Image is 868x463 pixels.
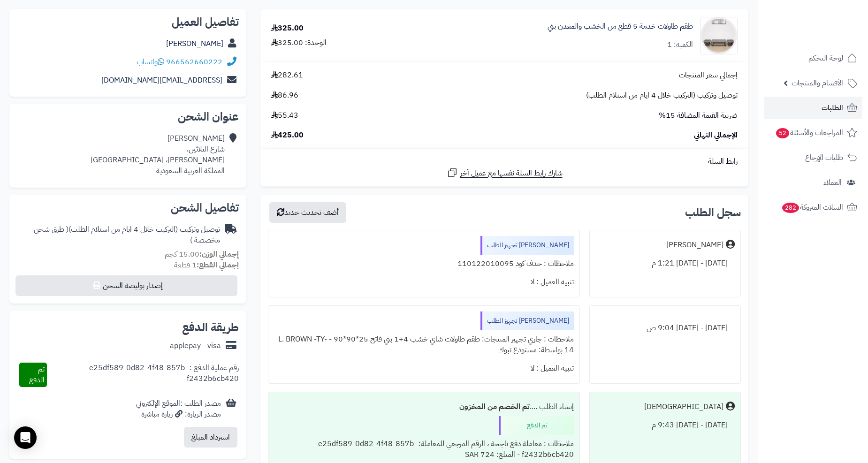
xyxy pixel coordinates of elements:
[764,121,862,144] a: المراجعات والأسئلة52
[182,322,239,333] h2: طريقة الدفع
[136,398,221,420] div: مصدر الطلب :الموقع الإلكتروني
[694,130,738,141] span: الإجمالي النهائي
[47,363,239,387] div: رقم عملية الدفع : e25df589-0d82-4f48-857b-f2432b6cb420
[586,90,738,101] span: توصيل وتركيب (التركيب خلال 4 ايام من استلام الطلب)
[197,259,239,271] strong: إجمالي القطع:
[29,364,45,386] span: تم الدفع
[271,90,298,101] span: 86.96
[17,16,239,28] h2: تفاصيل العميل
[199,249,239,260] strong: إجمالي الوزن:
[166,56,222,68] a: 966562660222
[782,203,799,213] span: 282
[271,70,303,81] span: 282.61
[274,359,574,378] div: تنبيه العميل : لا
[34,224,220,246] span: ( طرق شحن مخصصة )
[184,427,237,448] button: استرداد المبلغ
[274,273,574,291] div: تنبيه العميل : لا
[685,207,741,218] h3: سجل الطلب
[174,259,239,271] small: 1 قطعة
[136,409,221,420] div: مصدر الزيارة: زيارة مباشرة
[792,76,843,90] span: الأقسام والمنتجات
[480,311,574,330] div: [PERSON_NAME] تجهيز الطلب
[764,146,862,169] a: طلبات الإرجاع
[166,38,223,49] a: [PERSON_NAME]
[548,21,693,32] a: طقم طاولات خدمة 5 قطع من الخشب والمعدن بني
[274,330,574,359] div: ملاحظات : جاري تجهيز المنتجات: طقم طاولات شاي خشب 4+1 بني فاتح 25*90*90 - L. BROWN -TY-14 بواسطة:...
[271,130,304,141] span: 425.00
[805,151,843,164] span: طلبات الإرجاع
[447,167,563,179] a: شارك رابط السلة نفسها مع عميل آخر
[595,254,735,273] div: [DATE] - [DATE] 1:21 م
[700,17,737,54] img: 1744461276-1-90x90.jpg
[170,341,221,351] div: applepay - visa
[274,255,574,273] div: ملاحظات : حذف كود 110122010095
[91,133,225,176] div: [PERSON_NAME] شارع الثلاثين، [PERSON_NAME]، [GEOGRAPHIC_DATA] المملكة العربية السعودية
[679,70,738,81] span: إجمالي سعر المنتجات
[776,128,789,138] span: 52
[781,201,843,214] span: السلات المتروكة
[271,38,327,48] div: الوحدة: 325.00
[459,401,530,412] b: تم الخصم من المخزون
[264,156,745,167] div: رابط السلة
[499,416,574,435] div: تم الدفع
[269,202,346,223] button: أضف تحديث جديد
[480,236,574,255] div: [PERSON_NAME] تجهيز الطلب
[659,110,738,121] span: ضريبة القيمة المضافة 15%
[137,56,164,68] a: واتساب
[764,47,862,69] a: لوحة التحكم
[775,126,843,139] span: المراجعات والأسئلة
[764,97,862,119] a: الطلبات
[666,240,723,250] div: [PERSON_NAME]
[165,249,239,260] small: 15.00 كجم
[17,224,220,246] div: توصيل وتركيب (التركيب خلال 4 ايام من استلام الطلب)
[595,416,735,434] div: [DATE] - [DATE] 9:43 م
[764,171,862,194] a: العملاء
[271,23,304,34] div: 325.00
[808,52,843,65] span: لوحة التحكم
[822,101,843,114] span: الطلبات
[644,402,723,412] div: [DEMOGRAPHIC_DATA]
[17,111,239,122] h2: عنوان الشحن
[764,196,862,219] a: السلات المتروكة282
[274,398,574,416] div: إنشاء الطلب ....
[804,26,859,46] img: logo-2.png
[460,168,563,179] span: شارك رابط السلة نفسها مع عميل آخر
[271,110,298,121] span: 55.43
[101,75,222,86] a: [EMAIL_ADDRESS][DOMAIN_NAME]
[17,202,239,213] h2: تفاصيل الشحن
[823,176,842,189] span: العملاء
[667,39,693,50] div: الكمية: 1
[15,275,237,296] button: إصدار بوليصة الشحن
[595,319,735,337] div: [DATE] - [DATE] 9:04 ص
[14,426,37,449] div: Open Intercom Messenger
